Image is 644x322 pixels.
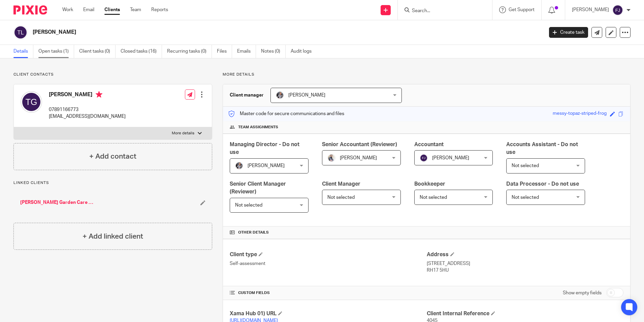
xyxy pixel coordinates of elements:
img: svg%3E [13,25,28,39]
a: Team [130,6,141,13]
p: RH17 5HU [427,267,623,274]
p: More details [223,72,631,77]
a: Email [83,6,94,13]
img: -%20%20-%20studio@ingrained.co.uk%20for%20%20-20220223%20at%20101413%20-%201W1A2026.jpg [235,162,243,170]
h4: [PERSON_NAME] [49,91,126,100]
label: Show empty fields [563,290,602,296]
span: Not selected [420,195,447,200]
i: Primary [96,91,102,98]
img: -%20%20-%20studio@ingrained.co.uk%20for%20%20-20220223%20at%20101413%20-%201W1A2026.jpg [276,91,284,99]
p: Linked clients [13,180,212,186]
span: Not selected [512,195,539,200]
img: svg%3E [420,154,428,162]
p: [PERSON_NAME] [572,6,609,13]
a: Details [13,45,33,58]
span: [PERSON_NAME] [288,93,325,98]
a: [PERSON_NAME] Garden Care Limited [20,199,94,206]
h4: + Add contact [89,151,136,162]
a: Clients [104,6,120,13]
span: Not selected [512,163,539,168]
span: Not selected [235,203,262,208]
span: Team assignments [238,125,278,130]
a: Files [217,45,232,58]
span: Other details [238,230,269,235]
span: [PERSON_NAME] [340,156,377,160]
span: Senior Client Manager (Reviewer) [230,181,286,194]
span: Senior Accountant (Reviewer) [322,142,397,147]
img: svg%3E [612,5,623,16]
span: Data Processor - Do not use [506,181,579,187]
a: Audit logs [291,45,317,58]
h4: Xama Hub 01) URL [230,310,426,317]
img: Pixie%2002.jpg [327,154,335,162]
a: Recurring tasks (0) [167,45,212,58]
p: 07891166773 [49,106,126,113]
input: Search [411,8,472,14]
span: Client Manager [322,181,360,187]
span: [PERSON_NAME] [432,156,469,160]
img: Pixie [13,5,47,15]
p: Client contacts [13,72,212,77]
p: Self-assessment [230,260,426,267]
h3: Client manager [230,92,264,99]
span: Bookkeeper [414,181,445,187]
h2: [PERSON_NAME] [33,29,438,36]
h4: CUSTOM FIELDS [230,290,426,296]
span: Accounts Assistant - Do not use [506,142,578,155]
a: Notes (0) [261,45,286,58]
h4: Client type [230,251,426,258]
p: More details [172,131,194,136]
a: Create task [549,27,588,38]
h4: + Add linked client [83,231,143,242]
a: Reports [151,6,168,13]
img: svg%3E [21,91,42,113]
span: [PERSON_NAME] [248,163,285,168]
a: Closed tasks (16) [121,45,162,58]
span: Not selected [327,195,355,200]
h4: Client Internal Reference [427,310,623,317]
a: Open tasks (1) [38,45,74,58]
span: Accountant [414,142,444,147]
p: [STREET_ADDRESS] [427,260,623,267]
a: Emails [237,45,256,58]
p: Master code for secure communications and files [228,110,344,117]
p: [EMAIL_ADDRESS][DOMAIN_NAME] [49,113,126,120]
h4: Address [427,251,623,258]
a: Client tasks (0) [79,45,116,58]
a: Work [62,6,73,13]
span: Get Support [509,7,535,12]
span: Managing Director - Do not use [230,142,299,155]
div: messy-topaz-striped-frog [553,110,607,118]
